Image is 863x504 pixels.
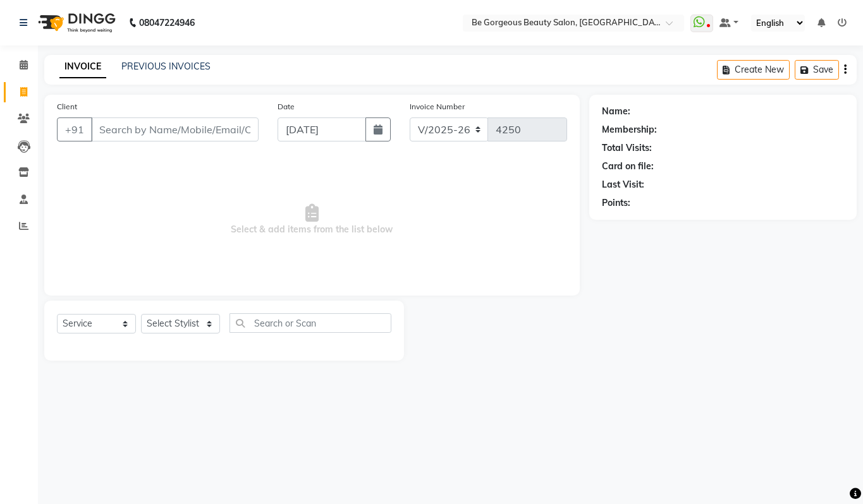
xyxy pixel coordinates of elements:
div: Membership: [602,123,657,136]
a: PREVIOUS INVOICES [121,61,211,72]
button: +91 [57,117,92,141]
label: Date [278,101,295,112]
span: Select & add items from the list below [57,157,567,283]
label: Client [57,101,77,112]
b: 08047224946 [139,5,195,40]
div: Card on file: [602,160,654,173]
img: logo [32,5,119,40]
a: INVOICE [59,56,106,78]
label: Invoice Number [410,101,465,112]
div: Total Visits: [602,141,652,155]
button: Create New [717,60,790,80]
input: Search or Scan [230,313,391,333]
div: Name: [602,105,630,118]
input: Search by Name/Mobile/Email/Code [91,117,259,141]
div: Points: [602,196,630,210]
div: Last Visit: [602,178,644,191]
button: Save [795,60,839,80]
